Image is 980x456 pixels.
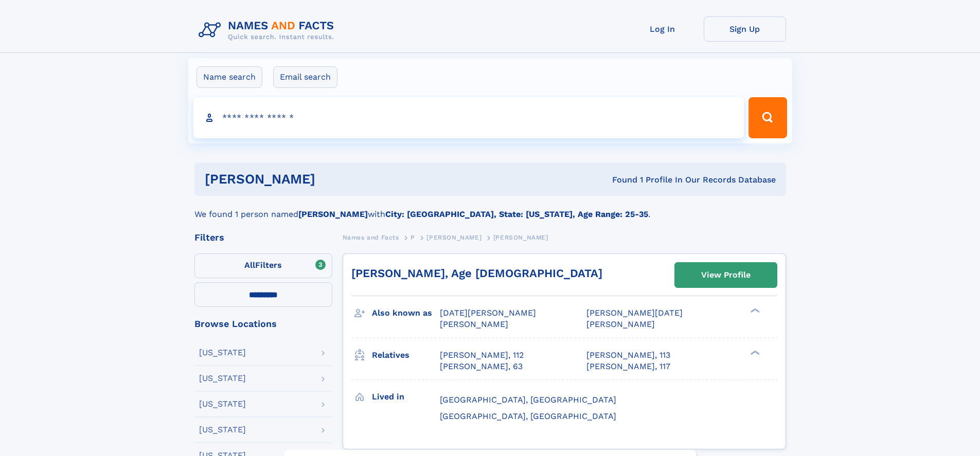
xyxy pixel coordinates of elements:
div: [US_STATE] [199,374,246,382]
a: [PERSON_NAME], 117 [586,361,670,372]
div: Found 1 Profile In Our Records Database [464,174,776,186]
span: [PERSON_NAME] [493,234,548,241]
div: [US_STATE] [199,400,246,408]
button: Search Button [749,97,787,138]
span: [PERSON_NAME] [440,319,508,329]
a: P [411,231,415,244]
b: [PERSON_NAME] [298,209,368,219]
a: Sign Up [704,16,786,42]
div: ❯ [748,349,760,356]
a: [PERSON_NAME], 112 [440,350,524,361]
div: Filters [194,233,332,242]
div: [US_STATE] [199,426,246,434]
span: P [411,234,415,241]
input: search input [193,97,744,138]
h3: Also known as [372,304,440,322]
a: Log In [621,16,704,42]
label: Name search [197,66,262,88]
label: Email search [273,66,337,88]
a: [PERSON_NAME], Age [DEMOGRAPHIC_DATA] [351,267,602,280]
a: [PERSON_NAME], 63 [440,361,523,372]
div: [US_STATE] [199,349,246,357]
h3: Lived in [372,388,440,406]
a: View Profile [675,263,777,287]
span: [PERSON_NAME] [586,319,655,329]
span: [PERSON_NAME] [426,234,482,241]
a: [PERSON_NAME] [426,231,482,244]
div: We found 1 person named with . [194,196,786,221]
div: ❯ [748,307,760,314]
a: [PERSON_NAME], 113 [586,350,670,361]
div: View Profile [701,263,751,287]
h1: [PERSON_NAME] [205,173,464,186]
a: Names and Facts [343,231,399,244]
span: [GEOGRAPHIC_DATA], [GEOGRAPHIC_DATA] [440,395,616,405]
img: Logo Names and Facts [194,16,343,44]
h3: Relatives [372,346,440,364]
b: City: [GEOGRAPHIC_DATA], State: [US_STATE], Age Range: 25-35 [385,209,648,219]
span: [DATE][PERSON_NAME] [440,308,536,318]
span: All [244,260,255,270]
span: [PERSON_NAME][DATE] [586,308,683,318]
label: Filters [194,253,332,278]
div: Browse Locations [194,319,332,329]
span: [GEOGRAPHIC_DATA], [GEOGRAPHIC_DATA] [440,411,616,421]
